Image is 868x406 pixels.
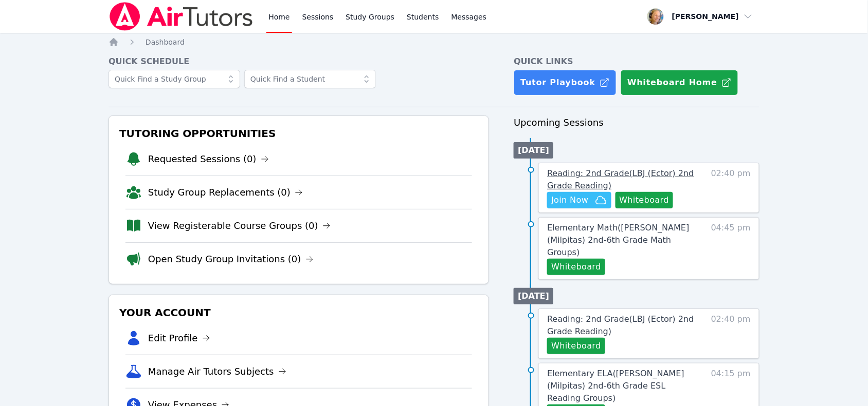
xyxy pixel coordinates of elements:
h3: Tutoring Opportunities [117,124,480,143]
a: Edit Profile [148,331,210,345]
span: 02:40 pm [711,313,751,354]
input: Quick Find a Study Group [109,70,240,88]
a: Tutor Playbook [514,70,617,95]
span: Elementary Math ( [PERSON_NAME] (Milpitas) 2nd-6th Grade Math Groups ) [547,223,689,257]
button: Whiteboard [547,259,605,275]
h3: Your Account [117,303,480,322]
span: Reading: 2nd Grade ( LBJ (Ector) 2nd Grade Reading ) [547,314,694,336]
button: Join Now [547,192,611,208]
a: Open Study Group Invitations (0) [148,252,314,266]
a: Elementary ELA([PERSON_NAME] (Milpitas) 2nd-6th Grade ESL Reading Groups) [547,368,700,404]
span: Elementary ELA ( [PERSON_NAME] (Milpitas) 2nd-6th Grade ESL Reading Groups ) [547,369,684,403]
span: Dashboard [146,38,185,46]
img: Air Tutors [109,2,254,31]
nav: Breadcrumb [109,37,759,47]
h3: Upcoming Sessions [514,115,759,130]
a: Manage Air Tutors Subjects [148,364,286,379]
span: 04:45 pm [711,222,751,275]
h4: Quick Links [514,55,759,68]
a: Dashboard [146,37,185,47]
button: Whiteboard [547,338,605,354]
span: Messages [451,12,487,22]
a: View Registerable Course Groups (0) [148,219,331,233]
button: Whiteboard Home [621,70,738,95]
span: Join Now [551,194,588,206]
button: Whiteboard [616,192,674,208]
a: Study Group Replacements (0) [148,185,303,200]
input: Quick Find a Student [244,70,376,88]
a: Requested Sessions (0) [148,152,269,166]
a: Elementary Math([PERSON_NAME] (Milpitas) 2nd-6th Grade Math Groups) [547,222,700,259]
li: [DATE] [514,142,553,159]
a: Reading: 2nd Grade(LBJ (Ector) 2nd Grade Reading) [547,167,700,192]
li: [DATE] [514,288,553,304]
h4: Quick Schedule [109,55,489,68]
span: 02:40 pm [711,167,751,208]
a: Reading: 2nd Grade(LBJ (Ector) 2nd Grade Reading) [547,313,700,338]
span: Reading: 2nd Grade ( LBJ (Ector) 2nd Grade Reading ) [547,168,694,190]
